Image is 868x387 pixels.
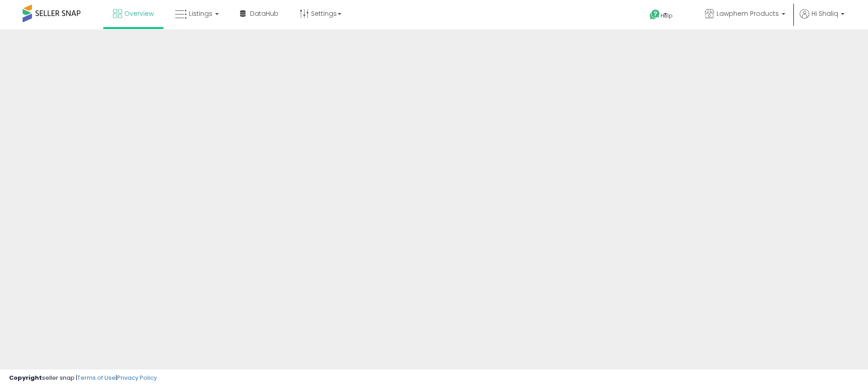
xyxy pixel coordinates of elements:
span: Help [660,12,673,19]
span: Listings [189,9,212,18]
a: Hi Shaliq [800,9,844,29]
a: Terms of Use [77,373,116,382]
div: seller snap | | [9,374,157,382]
i: Get Help [649,9,660,20]
a: Privacy Policy [117,373,157,382]
span: DataHub [250,9,278,18]
a: Help [642,2,690,29]
span: Hi Shaliq [811,9,838,18]
span: Overview [124,9,154,18]
span: Lawphem Products [717,9,779,18]
strong: Copyright [9,373,42,382]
